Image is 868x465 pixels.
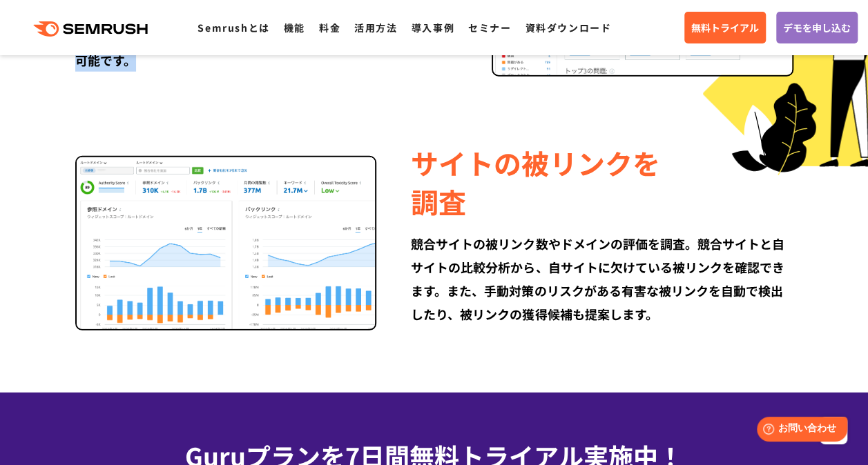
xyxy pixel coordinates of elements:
[525,21,611,34] a: 資料ダウンロード
[691,20,759,35] span: 無料トライアル
[197,21,269,34] a: Semrushとは
[776,12,858,43] a: デモを申し込む
[783,20,851,35] span: デモを申し込む
[411,232,793,326] div: 競合サイトの被リンク数やドメインの評価を調査。競合サイトと自サイトの比較分析から、自サイトに欠けている被リンクを確認できます。また、手動対策のリスクがある有害な被リンクを自動で検出したり、被リン...
[745,411,853,450] iframe: Help widget launcher
[684,12,766,43] a: 無料トライアル
[412,21,454,34] a: 導入事例
[468,21,511,34] a: セミナー
[411,144,793,221] div: サイトの被リンクを 調査
[284,21,305,34] a: 機能
[319,21,340,34] a: 料金
[354,21,397,34] a: 活用方法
